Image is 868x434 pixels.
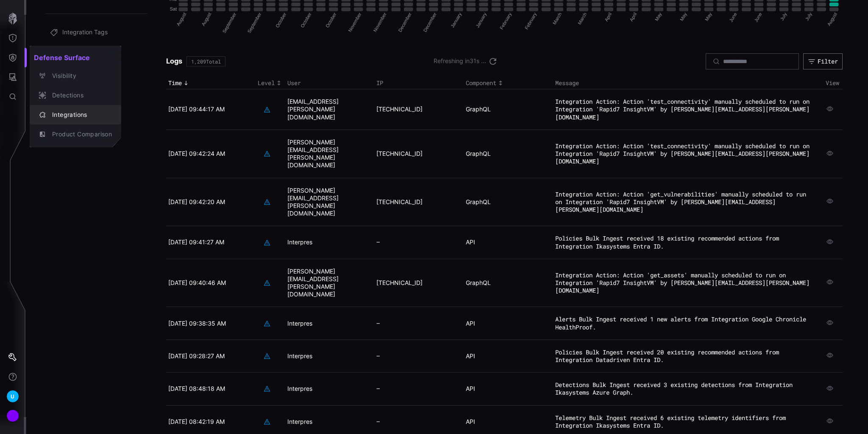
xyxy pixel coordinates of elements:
button: Detections [30,86,121,105]
div: Visibility [48,71,112,81]
div: Product Comparison [48,129,112,140]
div: Detections [48,90,112,101]
button: Integrations [30,105,121,124]
div: Integrations [48,110,112,120]
button: Visibility [30,66,121,86]
button: Product Comparison [30,124,121,144]
h2: Defense Surface [30,49,121,66]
